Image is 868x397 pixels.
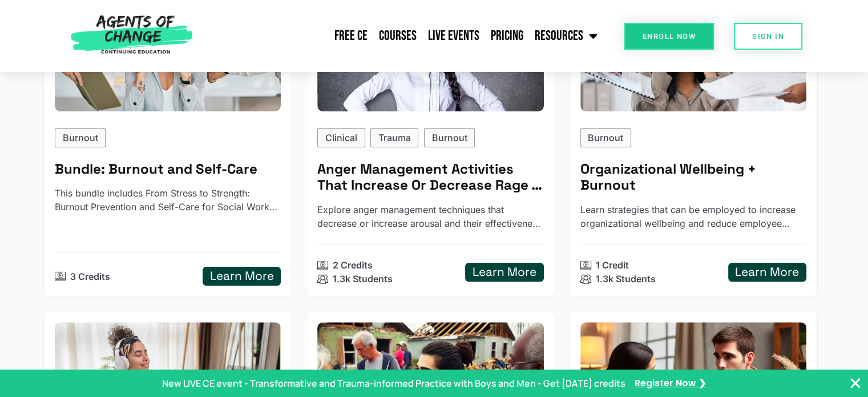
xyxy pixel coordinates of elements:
p: Clinical [325,131,357,145]
p: Burnout [588,131,623,145]
a: Free CE [329,22,373,50]
a: Live Events [422,22,485,50]
p: Burnout [432,131,467,145]
p: 2 Credits [333,258,373,272]
p: New LIVE CE event - Transformative and Trauma-informed Practice with Boys and Men - Get [DATE] cr... [162,376,625,390]
p: Burnout [63,131,98,145]
p: 1.3k Students [333,272,393,286]
h5: Learn More [473,265,536,279]
nav: Menu [198,22,603,50]
h5: Anger Management Activities That Increase Or Decrease Rage - Reading Based [317,161,543,194]
p: Explore anger management techniques that decrease or increase arousal and their effectiveness in ... [317,203,543,230]
p: 1.3k Students [596,272,656,286]
h5: Organizational Wellbeing + Burnout [580,161,806,194]
button: Close Banner [849,376,862,390]
a: Enroll Now [624,23,714,50]
h5: Learn More [210,269,274,283]
p: Learn strategies that can be employed to increase organizational wellbeing and reduce employee bu... [580,203,806,230]
a: Courses [373,22,422,50]
span: Enroll Now [643,33,696,40]
h5: Bundle: Burnout and Self-Care [55,161,281,178]
a: Register Now ❯ [635,377,706,390]
h5: Learn More [735,265,799,279]
p: 3 Credits [70,270,110,283]
p: Trauma [378,131,411,145]
a: SIGN IN [734,23,802,50]
a: Pricing [485,22,529,50]
a: Resources [529,22,603,50]
p: 1 Credit [596,258,629,272]
span: SIGN IN [752,33,784,40]
p: This bundle includes From Stress to Strength: Burnout Prevention and Self-Care for Social Work We... [55,186,281,214]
